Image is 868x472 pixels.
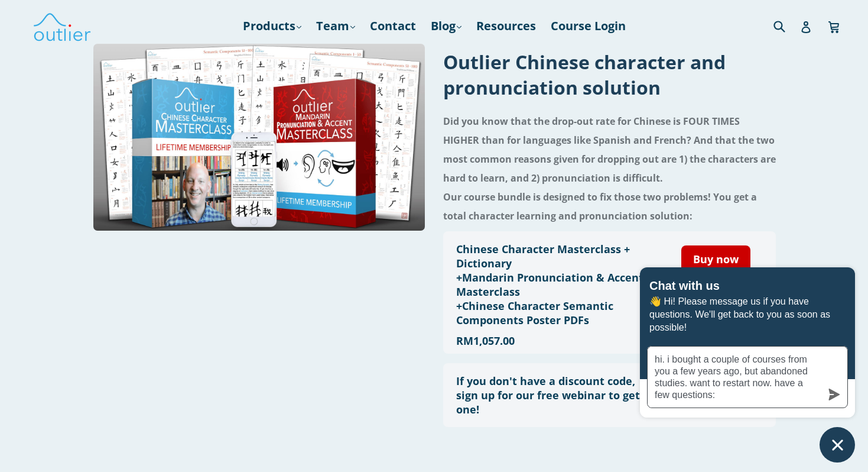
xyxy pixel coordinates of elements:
[443,112,776,225] h4: Did you know that the drop-out rate for Chinese is FOUR TIMES HIGHER than for languages like Span...
[364,15,422,37] a: Contact
[771,14,803,38] input: Search
[456,374,651,416] h3: If you don't have a discount code, sign up for our free webinar to get one!
[310,15,361,37] a: Team
[443,49,776,100] h1: Outlier Chinese character and pronunciation solution
[470,15,542,37] a: Resources
[456,334,515,348] span: RM1,057.00
[93,43,425,231] img: Chinese Total Package Outlier Linguistics
[32,9,92,43] img: Outlier Linguistics
[636,267,859,463] inbox-online-store-chat: Shopify online store chat
[545,15,632,37] a: Course Login
[681,245,750,273] a: Buy now
[425,15,467,37] a: Blog
[456,242,651,327] h3: Chinese Character Masterclass + Dictionary +Mandarin Pronunciation & Accent Masterclass +Chinese ...
[237,15,307,37] a: Products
